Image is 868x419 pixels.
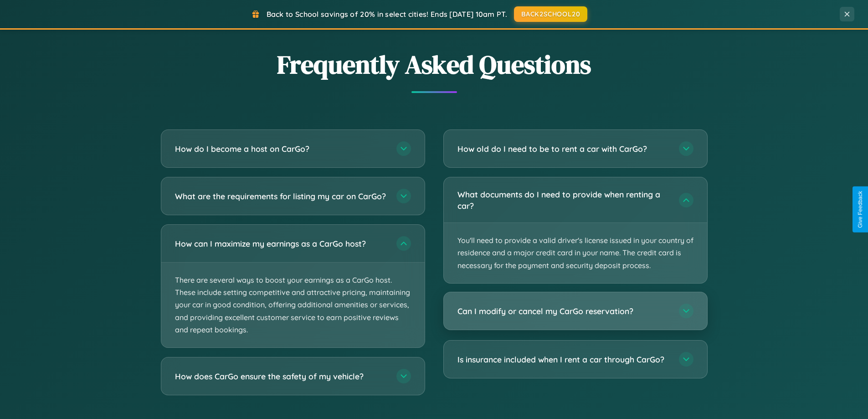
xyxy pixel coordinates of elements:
[457,305,670,317] h3: Can I modify or cancel my CarGo reservation?
[457,354,670,365] h3: Is insurance included when I rent a car through CarGo?
[457,143,670,155] h3: How old do I need to be to rent a car with CarGo?
[444,223,707,283] p: You'll need to provide a valid driver's license issued in your country of residence and a major c...
[514,6,587,22] button: BACK2SCHOOL20
[857,191,863,228] div: Give Feedback
[175,371,387,382] h3: How does CarGo ensure the safety of my vehicle?
[267,10,507,19] span: Back to School savings of 20% in select cities! Ends [DATE] 10am PT.
[457,189,670,211] h3: What documents do I need to provide when renting a car?
[175,238,387,249] h3: How can I maximize my earnings as a CarGo host?
[175,143,387,155] h3: How do I become a host on CarGo?
[161,47,708,82] h2: Frequently Asked Questions
[175,191,387,202] h3: What are the requirements for listing my car on CarGo?
[161,263,425,347] p: There are several ways to boost your earnings as a CarGo host. These include setting competitive ...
